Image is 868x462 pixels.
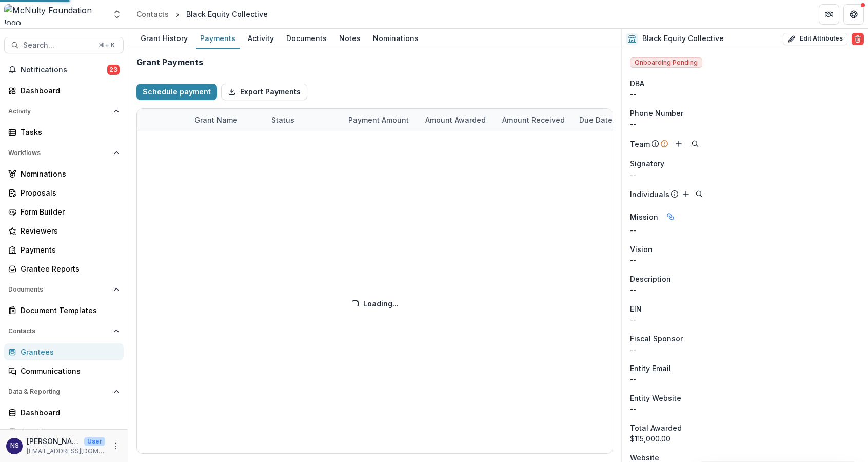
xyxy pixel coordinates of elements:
[21,168,115,179] div: Nominations
[21,187,115,198] div: Proposals
[132,7,173,22] a: Contacts
[843,4,864,25] button: Get Help
[852,33,864,45] button: Delete
[136,29,192,49] a: Grant History
[4,281,124,298] button: Open Documents
[136,9,169,20] div: Contacts
[96,40,117,51] div: ⌘ + K
[369,29,423,49] a: Nominations
[8,286,109,293] span: Documents
[136,31,192,46] div: Grant History
[110,4,124,25] button: Open entity switcher
[630,333,683,344] span: Fiscal Sponsor
[107,65,120,75] span: 23
[21,305,115,316] div: Document Templates
[4,62,124,78] button: Notifications23
[4,241,124,258] a: Payments
[630,422,682,433] span: Total Awarded
[10,442,19,449] div: Nina Sawhney
[630,89,860,100] div: --
[196,29,240,49] a: Payments
[282,29,331,49] a: Documents
[335,31,365,46] div: Notes
[630,274,671,284] span: Description
[244,29,278,49] a: Activity
[21,407,115,418] div: Dashboard
[630,255,860,265] p: --
[196,31,240,46] div: Payments
[630,363,671,374] span: Entity Email
[4,260,124,277] a: Grantee Reports
[630,57,702,68] span: Onboarding Pending
[132,7,272,22] nav: breadcrumb
[8,149,109,157] span: Workflows
[630,189,669,200] p: Individuals
[21,66,107,74] span: Notifications
[27,436,80,447] p: [PERSON_NAME]
[4,404,124,421] a: Dashboard
[186,9,268,20] div: Black Equity Collective
[4,302,124,319] a: Document Templates
[630,158,664,169] span: Signatory
[630,284,860,295] p: --
[4,343,124,360] a: Grantees
[693,188,705,200] button: Search
[630,393,681,403] span: Entity Website
[282,31,331,46] div: Documents
[4,124,124,141] a: Tasks
[4,203,124,220] a: Form Builder
[630,211,658,222] span: Mission
[630,119,860,129] div: --
[21,244,115,255] div: Payments
[630,303,642,314] p: EIN
[4,4,106,25] img: McNulty Foundation logo
[8,108,109,115] span: Activity
[4,222,124,239] a: Reviewers
[335,29,365,49] a: Notes
[680,188,692,200] button: Add
[630,314,860,325] div: --
[689,138,701,150] button: Search
[4,103,124,120] button: Open Activity
[21,365,115,376] div: Communications
[369,31,423,46] div: Nominations
[27,447,105,456] p: [EMAIL_ADDRESS][DOMAIN_NAME]
[4,82,124,99] a: Dashboard
[4,165,124,182] a: Nominations
[4,383,124,400] button: Open Data & Reporting
[21,346,115,357] div: Grantees
[136,57,203,67] h2: Grant Payments
[630,169,860,180] div: --
[109,440,122,452] button: More
[8,388,109,395] span: Data & Reporting
[21,85,115,96] div: Dashboard
[630,225,860,236] p: --
[4,184,124,201] a: Proposals
[630,139,650,149] p: Team
[630,433,860,444] div: $115,000.00
[244,31,278,46] div: Activity
[21,225,115,236] div: Reviewers
[21,127,115,138] div: Tasks
[642,34,724,43] h2: Black Equity Collective
[783,33,847,45] button: Edit Attributes
[630,403,860,414] div: --
[630,244,653,255] span: Vision
[4,145,124,161] button: Open Workflows
[4,323,124,339] button: Open Contacts
[21,426,115,437] div: Data Report
[662,208,679,225] button: Linked binding
[630,78,644,89] span: DBA
[21,263,115,274] div: Grantee Reports
[84,437,105,446] p: User
[4,423,124,440] a: Data Report
[8,328,109,335] span: Contacts
[630,374,860,384] div: --
[23,41,92,50] span: Search...
[21,206,115,217] div: Form Builder
[819,4,839,25] button: Partners
[630,108,683,119] span: Phone Number
[630,344,860,355] div: --
[4,37,124,53] button: Search...
[4,362,124,379] a: Communications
